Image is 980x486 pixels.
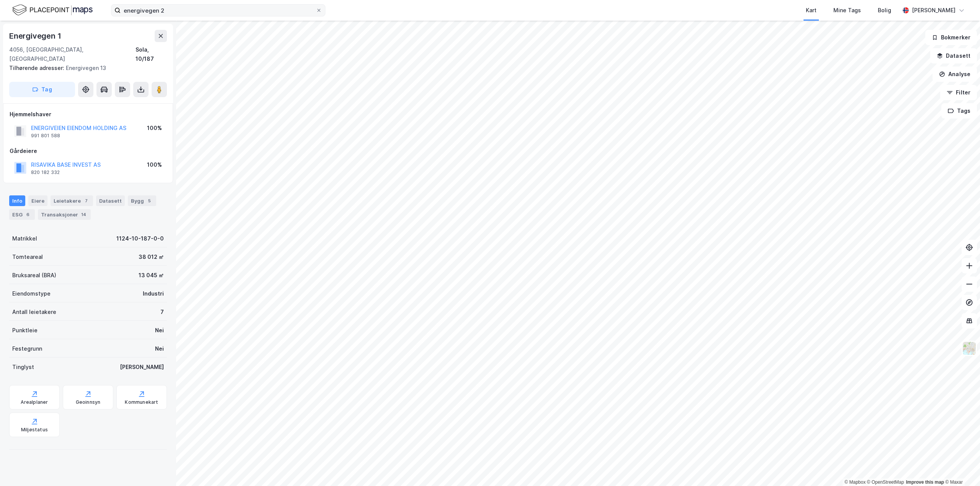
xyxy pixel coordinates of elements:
[155,344,164,353] div: Nei
[962,341,977,356] img: Z
[125,399,158,405] div: Kommunekart
[12,271,56,280] div: Bruksareal (BRA)
[940,85,977,100] button: Filter
[160,307,164,317] div: 7
[76,399,101,405] div: Geoinnsyn
[9,209,35,220] div: ESG
[31,169,60,176] div: 820 182 332
[96,195,125,206] div: Datasett
[9,63,161,73] div: Energivegen 13
[31,133,60,139] div: 991 801 588
[10,146,167,156] div: Gårdeiere
[82,197,90,205] div: 7
[833,6,861,15] div: Mine Tags
[12,234,37,243] div: Matrikkel
[128,195,156,206] div: Bygg
[878,6,891,15] div: Bolig
[139,271,164,280] div: 13 045 ㎡
[806,6,817,15] div: Kart
[147,160,162,169] div: 100%
[867,479,904,485] a: OpenStreetMap
[21,399,48,405] div: Arealplaner
[844,479,866,485] a: Mapbox
[38,209,91,220] div: Transaksjoner
[12,344,42,353] div: Festegrunn
[116,234,164,243] div: 1124-10-187-0-0
[143,289,164,298] div: Industri
[933,67,977,82] button: Analyse
[136,45,167,63] div: Sola, 10/187
[139,252,164,262] div: 38 012 ㎡
[10,110,167,119] div: Hjemmelshaver
[9,195,25,206] div: Info
[121,5,316,16] input: Søk på adresse, matrikkel, gårdeiere, leietakere eller personer
[155,326,164,335] div: Nei
[80,211,88,218] div: 14
[12,289,51,298] div: Eiendomstype
[925,30,977,45] button: Bokmerker
[28,195,47,206] div: Eiere
[942,449,980,486] iframe: Chat Widget
[9,45,136,63] div: 4056, [GEOGRAPHIC_DATA], [GEOGRAPHIC_DATA]
[12,3,93,17] img: logo.f888ab2527a4732fd821a326f86c7f29.svg
[12,307,56,317] div: Antall leietakere
[9,30,62,42] div: Energivegen 1
[930,48,977,63] button: Datasett
[51,195,93,206] div: Leietakere
[21,427,48,433] div: Miljøstatus
[906,479,944,485] a: Improve this map
[12,326,38,335] div: Punktleie
[145,197,153,205] div: 5
[12,252,43,262] div: Tomteareal
[9,82,75,97] button: Tag
[12,362,34,372] div: Tinglyst
[147,124,162,133] div: 100%
[912,6,955,15] div: [PERSON_NAME]
[24,211,32,218] div: 6
[941,103,977,119] button: Tags
[9,65,66,71] span: Tilhørende adresser:
[120,362,164,372] div: [PERSON_NAME]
